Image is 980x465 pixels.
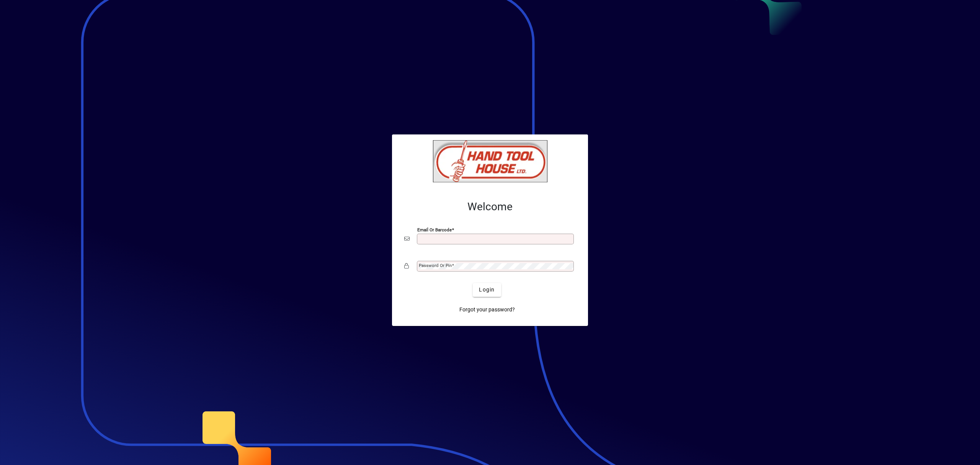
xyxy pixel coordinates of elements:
mat-label: Password or Pin [419,263,452,268]
button: Login [473,283,501,297]
span: Login [479,286,495,294]
span: Forgot your password? [459,306,515,314]
h2: Welcome [404,200,576,213]
mat-label: Email or Barcode [417,227,452,232]
a: Forgot your password? [456,303,518,317]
